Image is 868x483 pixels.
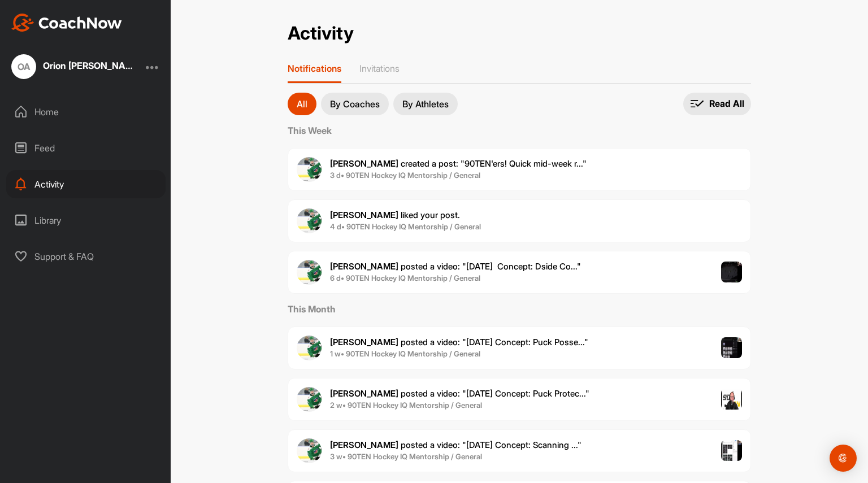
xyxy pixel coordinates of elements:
b: 3 d • 90TEN Hockey IQ Mentorship / General [330,171,480,180]
img: user avatar [297,336,322,360]
b: [PERSON_NAME] [330,261,398,272]
img: user avatar [297,260,322,285]
button: By Athletes [393,93,458,115]
span: created a post : "90TEN'ers! Quick mid-week r..." [330,158,587,169]
img: user avatar [297,157,322,182]
label: This Week [288,124,751,137]
img: post image [721,262,743,283]
span: liked your post . [330,210,460,220]
div: Support & FAQ [6,242,166,271]
div: Feed [6,134,166,162]
img: user avatar [297,438,322,463]
button: All [288,93,316,115]
h2: Activity [288,23,354,45]
b: 6 d • 90TEN Hockey IQ Mentorship / General [330,273,480,282]
img: CoachNow [11,14,122,32]
b: [PERSON_NAME] [330,388,398,399]
p: Notifications [288,63,341,74]
div: OA [11,54,36,79]
p: All [297,99,307,108]
div: Orion [PERSON_NAME] [43,61,133,70]
p: Read All [709,98,744,110]
b: 1 w • 90TEN Hockey IQ Mentorship / General [330,349,480,358]
img: post image [721,337,743,359]
p: Invitations [359,63,400,74]
img: post image [721,440,743,462]
img: user avatar [297,208,322,233]
span: posted a video : " [DATE] Concept: Puck Protec... " [330,388,589,399]
button: By Coaches [321,93,389,115]
p: By Athletes [402,99,449,108]
b: 3 w • 90TEN Hockey IQ Mentorship / General [330,452,482,461]
b: 2 w • 90TEN Hockey IQ Mentorship / General [330,401,482,410]
b: [PERSON_NAME] [330,440,398,450]
b: [PERSON_NAME] [330,210,398,220]
div: Open Intercom Messenger [830,445,857,472]
div: Activity [6,170,166,198]
span: posted a video : " [DATE] Concept: Puck Posse... " [330,337,588,347]
div: Library [6,206,166,234]
p: By Coaches [330,99,380,108]
span: posted a video : " [DATE] Concept: Dside Co... " [330,261,581,272]
b: [PERSON_NAME] [330,158,398,169]
img: user avatar [297,387,322,412]
span: posted a video : " [DATE] Concept: Scanning ... " [330,440,581,450]
b: 4 d • 90TEN Hockey IQ Mentorship / General [330,222,481,231]
div: Home [6,98,166,126]
img: post image [721,389,743,410]
b: [PERSON_NAME] [330,337,398,347]
label: This Month [288,302,751,316]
